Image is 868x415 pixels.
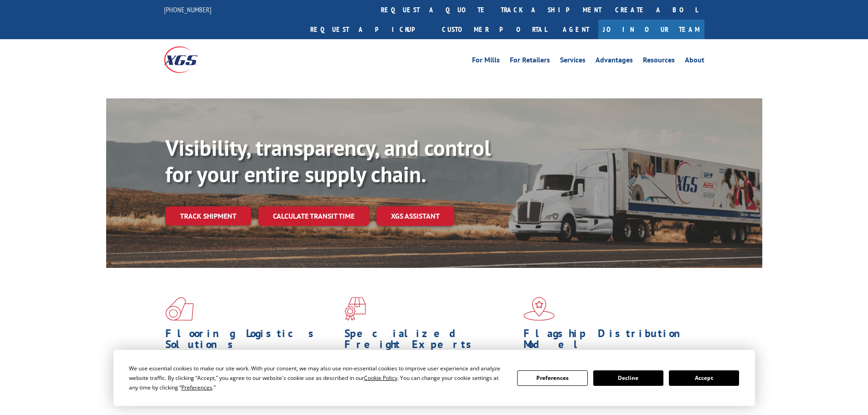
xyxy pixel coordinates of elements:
[524,328,696,354] h1: Flagship Distribution Model
[344,297,366,321] img: xgs-icon-focused-on-flooring-red
[181,384,212,391] span: Preferences
[303,20,435,39] a: Request a pickup
[376,206,454,226] a: XGS ASSISTANT
[685,56,704,67] a: About
[364,374,397,382] span: Cookie Policy
[344,328,517,354] h1: Specialized Freight Experts
[510,56,550,67] a: For Retailers
[669,370,739,386] button: Accept
[164,5,211,14] a: [PHONE_NUMBER]
[560,56,586,67] a: Services
[554,20,598,39] a: Agent
[524,297,555,321] img: xgs-icon-flagship-distribution-model-red
[113,350,755,406] div: Cookie Consent Prompt
[129,364,506,392] div: We use essential cookies to make our site work. With your consent, we may also use non-essential ...
[643,56,675,67] a: Resources
[165,297,194,321] img: xgs-icon-total-supply-chain-intelligence-red
[165,206,251,225] a: Track shipment
[593,370,663,386] button: Decline
[472,56,500,67] a: For Mills
[517,370,587,386] button: Preferences
[596,56,633,67] a: Advantages
[258,206,369,226] a: Calculate transit time
[165,133,491,188] b: Visibility, transparency, and control for your entire supply chain.
[598,20,704,39] a: Join Our Team
[165,328,338,354] h1: Flooring Logistics Solutions
[435,20,554,39] a: Customer Portal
